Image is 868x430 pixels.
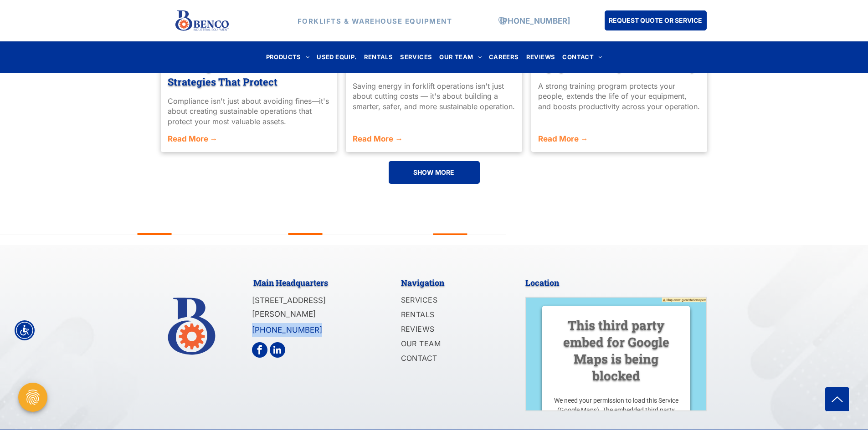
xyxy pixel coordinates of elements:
a: CAREERS [485,51,523,63]
a: Read More → [168,133,330,145]
a: CONTACT [401,352,499,366]
a: facebook [252,342,267,358]
div: Accessibility Menu [15,320,35,340]
a: REVIEWS [523,51,559,63]
span: [STREET_ADDRESS][PERSON_NAME] [252,296,326,319]
strong: FORKLIFTS & WAREHOUSE EQUIPMENT [298,16,452,25]
span: Location [525,277,559,288]
a: OUR TEAM [436,51,485,63]
span: Navigation [401,277,444,288]
a: Read More → [538,133,701,145]
a: RENTALS [360,51,397,63]
a: RENTALS [401,308,499,323]
span: SHOW MORE [413,164,454,181]
a: CONTACT [559,51,606,63]
a: linkedin [270,342,285,358]
a: PRODUCTS [262,51,313,63]
span: REQUEST QUOTE OR SERVICE [609,12,702,29]
div: Compliance isn't just about avoiding fines—it's about creating sustainable operations that protec... [168,96,330,126]
div: Saving energy in forklift operations isn't just about cutting costs — it's about building a smart... [353,81,515,111]
a: [PHONE_NUMBER] [252,325,322,334]
a: [PHONE_NUMBER] [500,16,570,25]
a: Read More → [353,133,515,145]
span: Main Headquarters [253,277,328,288]
a: SERVICES [396,51,436,63]
h3: This third party embed for Google Maps is being blocked [553,316,679,384]
a: REVIEWS [401,323,499,337]
div: A strong training program protects your people, extends the life of your equipment, and boosts pr... [538,81,701,111]
a: USED EQUIP. [313,51,360,63]
a: REQUEST QUOTE OR SERVICE [605,10,707,30]
a: SERVICES [401,293,499,308]
a: OUR TEAM [401,337,499,352]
